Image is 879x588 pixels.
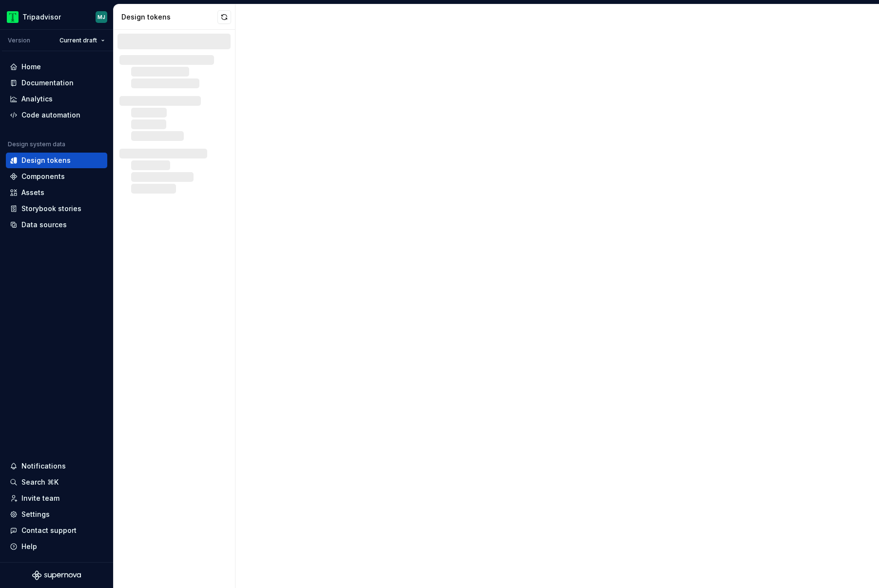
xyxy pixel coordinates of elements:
[6,490,107,506] a: Invite team
[21,62,41,72] div: Home
[2,6,111,27] button: TripadvisorMJ
[21,220,67,230] div: Data sources
[8,140,65,148] div: Design system data
[7,11,19,23] img: 0ed0e8b8-9446-497d-bad0-376821b19aa5.png
[6,107,107,123] a: Code automation
[59,37,97,44] span: Current draft
[6,169,107,184] a: Components
[8,37,30,44] div: Version
[98,13,105,21] div: MJ
[6,217,107,233] a: Data sources
[21,78,74,88] div: Documentation
[21,526,77,535] div: Contact support
[6,474,107,490] button: Search ⌘K
[21,172,65,181] div: Components
[6,75,107,91] a: Documentation
[21,477,59,487] div: Search ⌘K
[6,507,107,522] a: Settings
[21,204,81,214] div: Storybook stories
[55,34,109,47] button: Current draft
[121,12,217,22] div: Design tokens
[22,12,61,22] div: Tripadvisor
[21,156,71,165] div: Design tokens
[21,493,59,503] div: Invite team
[21,510,50,519] div: Settings
[21,188,44,197] div: Assets
[21,110,80,120] div: Code automation
[32,570,81,580] svg: Supernova Logo
[6,523,107,538] button: Contact support
[21,542,37,551] div: Help
[6,185,107,200] a: Assets
[6,458,107,474] button: Notifications
[6,59,107,75] a: Home
[6,539,107,554] button: Help
[6,91,107,107] a: Analytics
[6,201,107,216] a: Storybook stories
[21,94,53,104] div: Analytics
[21,461,66,471] div: Notifications
[6,153,107,168] a: Design tokens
